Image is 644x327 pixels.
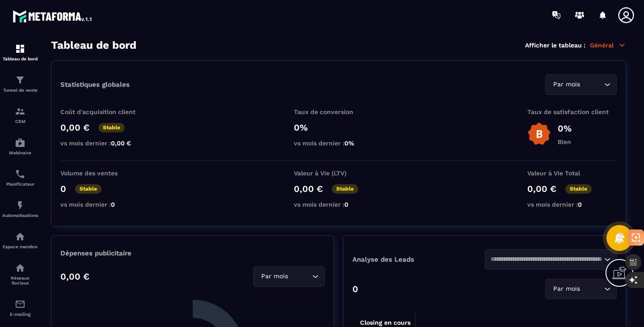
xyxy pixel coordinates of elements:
[582,80,602,89] input: Search for option
[2,276,38,285] p: Réseaux Sociaux
[545,279,617,299] div: Search for option
[15,299,25,310] img: email
[344,201,348,208] span: 0
[15,231,25,242] img: automations
[332,184,358,194] p: Stable
[2,88,38,93] p: Tunnel de vente
[2,56,38,61] p: Tableau de bord
[2,244,38,249] p: Espace membre
[253,266,325,287] div: Search for option
[2,182,38,187] p: Planificateur
[2,119,38,124] p: CRM
[525,42,585,49] p: Afficher le tableau :
[558,138,572,145] p: Bien
[75,184,102,194] p: Stable
[294,140,383,147] p: vs mois dernier :
[527,170,617,177] p: Valeur à Vie Total
[485,249,617,270] div: Search for option
[60,170,150,177] p: Volume des ventes
[527,201,617,208] p: vs mois dernier :
[344,140,354,147] span: 0%
[352,255,485,263] p: Analyse des Leads
[527,122,551,146] img: b-badge-o.b3b20ee6.svg
[2,131,38,162] a: automationsautomationsWebinaire
[60,201,150,208] p: vs mois dernier :
[111,201,115,208] span: 0
[60,108,150,115] p: Coût d'acquisition client
[2,68,38,99] a: formationformationTunnel de vente
[2,99,38,131] a: formationformationCRM
[2,225,38,256] a: automationsautomationsEspace membre
[545,74,617,95] div: Search for option
[491,255,602,264] input: Search for option
[294,122,383,133] p: 0%
[352,284,358,294] p: 0
[590,41,626,49] p: Général
[259,272,290,281] span: Par mois
[527,108,617,115] p: Taux de satisfaction client
[2,162,38,193] a: schedulerschedulerPlanificateur
[60,140,150,147] p: vs mois dernier :
[2,193,38,225] a: automationsautomationsAutomatisations
[2,292,38,323] a: emailemailE-mailing
[111,140,131,147] span: 0,00 €
[294,170,383,177] p: Valeur à Vie (LTV)
[2,37,38,68] a: formationformationTableau de bord
[60,122,89,133] p: 0,00 €
[551,80,582,89] span: Par mois
[294,183,323,194] p: 0,00 €
[60,271,89,282] p: 0,00 €
[15,106,25,117] img: formation
[15,43,25,54] img: formation
[565,184,592,194] p: Stable
[290,272,310,281] input: Search for option
[98,123,125,132] p: Stable
[2,150,38,155] p: Webinaire
[527,183,556,194] p: 0,00 €
[294,201,383,208] p: vs mois dernier :
[13,8,93,24] img: logo
[2,213,38,218] p: Automatisations
[15,137,25,148] img: automations
[15,263,25,273] img: social-network
[551,284,582,294] span: Par mois
[15,200,25,211] img: automations
[2,312,38,317] p: E-mailing
[15,75,25,85] img: formation
[582,284,602,294] input: Search for option
[294,108,383,115] p: Taux de conversion
[60,249,325,257] p: Dépenses publicitaire
[60,81,130,89] p: Statistiques globales
[2,256,38,292] a: social-networksocial-networkRéseaux Sociaux
[360,319,411,327] tspan: Closing en cours
[51,39,136,51] h3: Tableau de bord
[15,169,25,179] img: scheduler
[60,183,66,194] p: 0
[558,123,572,134] p: 0%
[578,201,582,208] span: 0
